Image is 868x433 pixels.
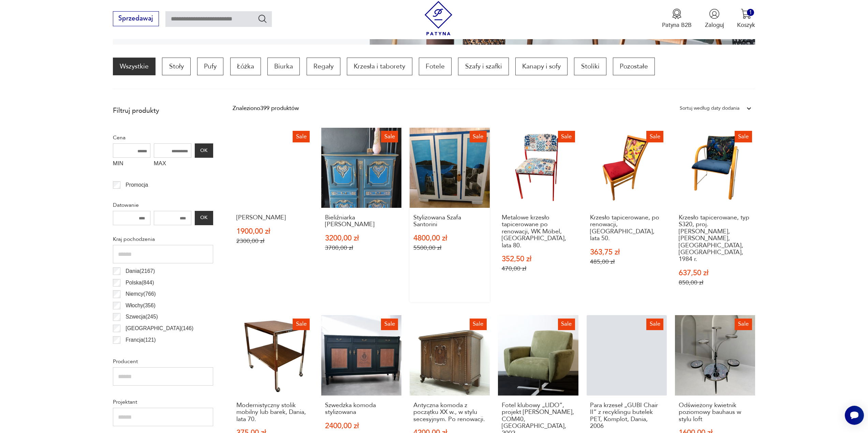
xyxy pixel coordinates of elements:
[126,278,154,287] p: Polska ( 844 )
[126,336,156,344] p: Francja ( 121 )
[672,9,682,19] img: Ikona medalu
[498,128,578,302] a: SaleMetalowe krzesło tapicerowane po renowacji, WK Möbel, Niemcy, lata 80.Metalowe krzesło tapice...
[590,249,663,256] p: 363,75 zł
[236,214,309,221] h3: [PERSON_NAME]
[154,158,191,171] label: MAX
[413,214,486,228] h3: Stylizowana Szafa Santorini
[325,235,398,242] p: 3200,00 zł
[705,9,724,29] button: Zaloguj
[502,214,575,249] h3: Metalowe krzesło tapicerowane po renowacji, WK Möbel, [GEOGRAPHIC_DATA], lata 80.
[126,324,193,333] p: [GEOGRAPHIC_DATA] ( 146 )
[325,422,398,430] p: 2400,00 zł
[195,211,213,225] button: OK
[737,21,755,29] p: Koszyk
[662,9,692,29] button: Patyna B2B
[675,128,755,302] a: SaleKrzesło tapicerowane, typ S320, proj. W. Schneider, U. Böhme, Thonet, Niemcy, 1984 r.Krzesło ...
[113,201,213,210] p: Datowanie
[419,58,452,75] a: Fotele
[590,402,663,430] h3: Para krzeseł „GUBI Chair II” z recyklingu butelek PET, Komplot, Dania, 2006
[258,14,267,24] button: Szukaj
[590,258,663,265] p: 485,00 zł
[195,143,213,158] button: OK
[413,235,486,242] p: 4800,00 zł
[126,301,156,310] p: Włochy ( 356 )
[679,269,752,277] p: 637,50 zł
[705,21,724,29] p: Zaloguj
[737,9,755,29] button: 1Koszyk
[233,104,299,113] div: Znaleziono 399 produktów
[113,16,159,22] a: Sprzedawaj
[126,181,148,189] p: Promocja
[113,106,213,115] p: Filtruj produkty
[515,58,568,75] a: Kanapy i sofy
[502,256,575,263] p: 352,50 zł
[113,398,213,406] p: Projektant
[113,133,213,142] p: Cena
[413,402,486,423] h3: Antyczna komoda z początku XX w., w stylu secesyjnym. Po renowacji.
[267,58,300,75] a: Biurka
[126,267,155,276] p: Dania ( 2167 )
[679,402,752,423] h3: Odświeżony kwietnik poziomowy bauhaus w stylu loft
[113,58,156,75] a: Wszystkie
[113,11,159,26] button: Sprzedawaj
[113,235,213,244] p: Kraj pochodzenia
[502,265,575,272] p: 470,00 zł
[662,21,692,29] p: Patyna B2B
[126,347,156,356] p: Czechy ( 114 )
[458,58,509,75] a: Szafy i szafki
[325,214,398,228] h3: Bieliźniarka [PERSON_NAME]
[587,128,667,302] a: SaleKrzesło tapicerowane, po renowacji, Polska, lata 50.Krzesło tapicerowane, po renowacji, [GEOG...
[680,104,739,113] div: Sortuj według daty dodania
[679,279,752,286] p: 850,00 zł
[325,402,398,416] h3: Szwedzka komoda stylizowana
[321,128,401,302] a: SaleBieliźniarka LudwikBieliźniarka [PERSON_NAME]3200,00 zł3700,00 zł
[325,244,398,251] p: 3700,00 zł
[845,406,864,425] iframe: Smartsupp widget button
[126,312,158,321] p: Szwecja ( 245 )
[679,214,752,263] h3: Krzesło tapicerowane, typ S320, proj. [PERSON_NAME], [PERSON_NAME], [GEOGRAPHIC_DATA], [GEOGRAPHI...
[613,58,655,75] a: Pozostałe
[347,58,412,75] a: Krzesła i taborety
[236,228,309,235] p: 1900,00 zł
[197,58,223,75] a: Pufy
[236,237,309,245] p: 2300,00 zł
[574,58,606,75] a: Stoliki
[421,1,456,35] img: Patyna - sklep z meblami i dekoracjami vintage
[741,9,751,19] img: Ikona koszyka
[233,128,313,302] a: SaleWitryna barek[PERSON_NAME]1900,00 zł2300,00 zł
[230,58,261,75] a: Łóżka
[662,9,692,29] a: Ikona medaluPatyna B2B
[236,402,309,423] h3: Modernistyczny stolik mobilny lub barek, Dania, lata 70.
[126,290,156,298] p: Niemcy ( 766 )
[410,128,490,302] a: SaleStylizowana Szafa SantoriniStylizowana Szafa Santorini4800,00 zł5500,00 zł
[709,9,720,19] img: Ikonka użytkownika
[162,58,190,75] a: Stoły
[307,58,340,75] a: Regały
[590,214,663,242] h3: Krzesło tapicerowane, po renowacji, [GEOGRAPHIC_DATA], lata 50.
[413,244,486,251] p: 5500,00 zł
[113,357,213,366] p: Producent
[113,158,150,171] label: MIN
[747,9,754,16] div: 1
